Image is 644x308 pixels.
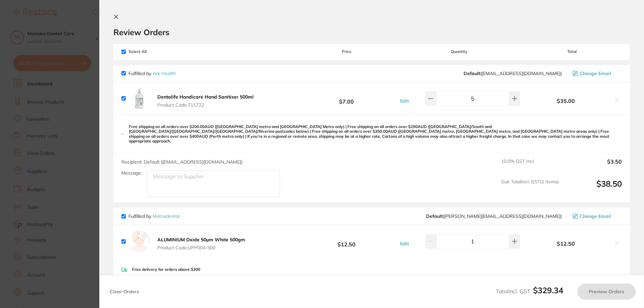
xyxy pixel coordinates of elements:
[129,124,622,144] p: Free shipping on all orders over $200.00AUD ([GEOGRAPHIC_DATA] metro and [GEOGRAPHIC_DATA] Metro ...
[118,3,130,15] div: Close
[155,237,247,251] button: ALUMINIUM Oxide 50µm White 500gm Product Code:UPP004-500
[33,8,67,15] p: Active 30m ago
[580,71,611,76] span: Change Email
[5,188,129,211] div: Sireesha says…
[464,71,562,76] span: sales@arkhealth.com.au
[11,178,50,182] div: Restocq • 22m ago
[157,102,254,108] span: Product Code: 711722
[105,3,118,15] button: Home
[38,88,104,94] div: joined the conversation
[522,98,610,104] b: $35.00
[115,217,126,228] button: Send a message…
[11,133,105,172] div: Our team can assist you with creating accounts for suppliers that are on Restocq. I created a sup...
[522,241,610,247] b: $12.50
[82,39,129,53] div: adding supplier
[297,235,396,248] b: $12.50
[564,159,622,173] output: $3.50
[113,27,630,37] h2: Review Orders
[398,241,411,247] button: Edit
[297,49,396,54] span: Price
[30,88,36,95] img: Profile image for Restocq
[43,220,48,225] button: Start recording
[501,179,559,197] span: Sub Total Incl. GST ( 1 Items)
[397,49,522,54] span: Quantity
[5,87,129,102] div: Restocq says…
[297,92,396,105] b: $7.00
[501,159,559,173] span: 10.0 % GST Incl.
[55,192,123,199] div: Thank you, [PERSON_NAME]!
[564,179,622,197] output: $38.50
[398,98,411,104] button: Edit
[108,284,141,300] button: Clear Orders
[157,245,245,250] span: Product Code: UPP004-500
[153,213,179,219] a: Matrixdental
[121,49,189,54] span: Select All
[128,231,150,252] img: empty.jpg
[11,116,105,129] div: This is [PERSON_NAME]. Thank you for reaching out! 🙂
[32,220,37,225] button: Gif picker
[464,70,480,76] b: Default
[50,188,129,203] div: Thank you, [PERSON_NAME]!
[571,213,622,219] button: Change Email
[5,102,110,176] div: Hi [PERSON_NAME],This is [PERSON_NAME]. Thank you for reaching out! 🙂Our team can assist you with...
[21,220,26,225] button: Emoji picker
[128,88,150,109] img: NjRuenpqaA
[580,213,611,219] span: Change Email
[4,3,17,15] button: go back
[121,159,243,165] span: Recipient: Default ( [EMAIL_ADDRESS][DOMAIN_NAME] )
[19,4,30,14] img: Profile image for Restocq
[5,39,129,54] div: Sireesha says…
[496,288,563,295] span: Total Incl. GST
[533,285,563,295] b: $329.34
[33,3,54,8] h1: Restocq
[5,54,129,87] div: Sireesha says…
[157,237,245,243] b: ALUMINIUM Oxide 50µm White 500gm
[24,54,129,82] div: I would like to add dentavision as a supplier on the portal and would like to know how to do this.
[132,267,200,272] p: Free delivery for orders above $300
[426,213,562,219] span: peter@matrixdental.com.au
[571,70,622,76] button: Change Email
[577,284,636,300] button: Preview Orders
[153,70,176,76] a: Ark Health
[426,213,443,219] b: Default
[5,102,129,188] div: Restocq says…
[121,170,142,176] label: Message:
[128,71,176,76] p: Fulfilled by
[10,220,16,225] button: Upload attachment
[6,205,128,217] textarea: Message…
[157,94,254,100] b: Dentalife Handicare Hand Sanitiser 500ml
[522,49,622,54] span: Total
[155,94,256,108] button: Dentalife Handicare Hand Sanitiser 500ml Product Code:711722
[38,89,57,94] b: Restocq
[11,106,105,113] div: Hi [PERSON_NAME],
[128,213,179,219] p: Fulfilled by
[87,43,123,49] div: adding supplier
[30,58,123,78] div: I would like to add dentavision as a supplier on the portal and would like to know how to do this.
